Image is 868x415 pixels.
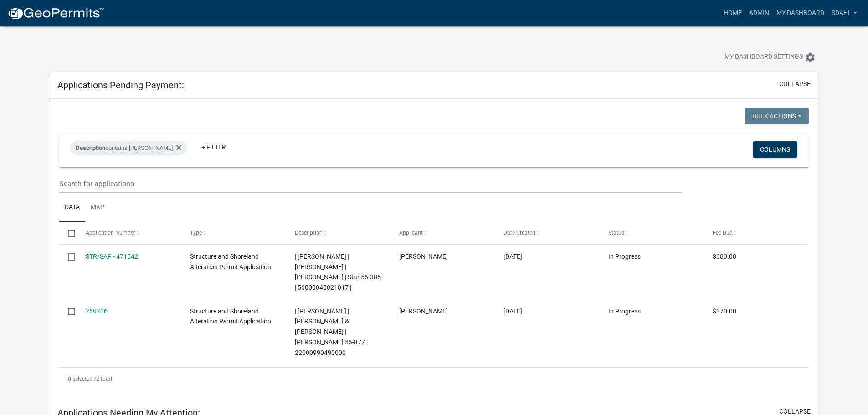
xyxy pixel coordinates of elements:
datatable-header-cell: Type [181,222,286,244]
datatable-header-cell: Status [600,222,704,244]
a: Map [85,193,110,222]
button: Bulk Actions [745,108,809,124]
span: | Sheila Dahl | NASH,KYLE & NICOLE | Jewett 56-877 | 22000990490000 [295,307,368,356]
datatable-header-cell: Date Created [495,222,599,244]
div: 2 total [59,368,809,390]
datatable-header-cell: Fee Due [704,222,808,244]
a: + Filter [194,139,233,155]
div: collapse [50,99,818,399]
span: 05/15/2024 [503,307,522,315]
span: Description [295,230,323,236]
button: My Dashboard Settingssettings [717,48,823,66]
span: allen sellner [399,307,448,315]
input: Search for applications [59,174,681,193]
span: Type [190,230,202,236]
datatable-header-cell: Select [59,222,77,244]
span: Fee Due [713,230,732,236]
h5: Applications Pending Payment: [57,80,184,91]
span: chad [399,253,448,260]
span: Applicant [399,230,423,236]
a: My Dashboard [773,5,828,22]
button: collapse [779,79,811,89]
span: Application Number [86,230,135,236]
datatable-header-cell: Applicant [390,222,495,244]
span: Date Created [503,230,535,236]
a: 259706 [86,307,108,315]
a: Home [720,5,745,22]
span: Structure and Shoreland Alteration Permit Application [190,307,271,325]
span: 0 selected / [68,376,96,382]
span: Structure and Shoreland Alteration Permit Application [190,253,271,271]
span: In Progress [608,253,641,260]
span: Status [608,230,624,236]
span: $370.00 [713,307,736,315]
div: contains [PERSON_NAME] [70,141,187,155]
a: STR/SAP - 471542 [86,253,138,260]
a: sdahl [828,5,861,22]
span: $380.00 [713,253,736,260]
a: Data [59,193,85,222]
datatable-header-cell: Application Number [77,222,181,244]
span: My Dashboard Settings [724,52,803,63]
span: In Progress [608,307,641,315]
button: Columns [753,141,797,158]
a: Admin [745,5,773,22]
span: | Sheila Dahl | CHAD T CONZEMIUS | CHRISTINA M FONDER | Star 56-385 | 56000040021017 | [295,253,381,291]
span: Description [76,144,105,151]
span: 08/30/2025 [503,253,522,260]
i: settings [805,52,816,63]
datatable-header-cell: Description [286,222,390,244]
